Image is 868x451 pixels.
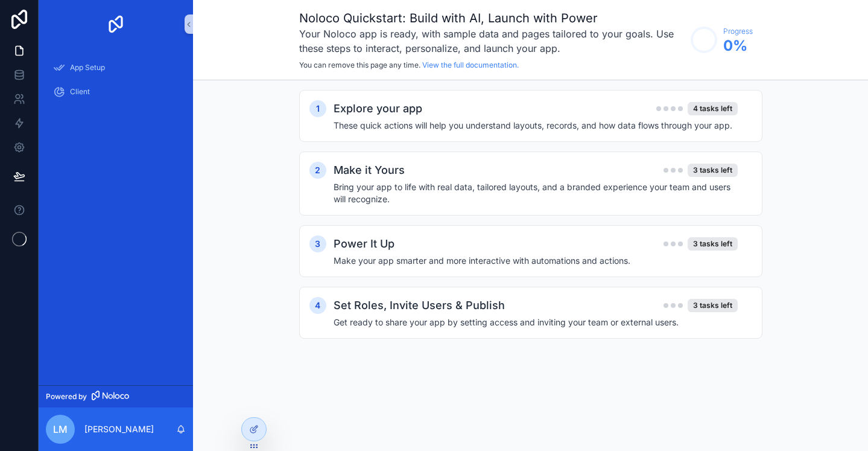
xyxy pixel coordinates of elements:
[334,100,422,117] h2: Explore your app
[309,235,326,252] div: 3
[334,316,738,328] h4: Get ready to share your app by setting access and inviting your team or external users.
[46,81,186,103] a: Client
[106,14,125,34] img: App logo
[334,181,738,205] h4: Bring your app to life with real data, tailored layouts, and a branded experience your team and u...
[688,102,738,115] div: 4 tasks left
[688,299,738,312] div: 3 tasks left
[299,10,685,27] h1: Noloco Quickstart: Build with AI, Launch with Power
[39,385,193,408] a: Powered by
[299,60,420,69] span: You can remove this page any time.
[688,164,738,177] div: 3 tasks left
[688,237,738,251] div: 3 tasks left
[53,422,68,437] span: LM
[39,48,193,118] div: scrollable content
[723,27,753,36] span: Progress
[334,297,505,314] h2: Set Roles, Invite Users & Publish
[70,87,90,97] span: Client
[84,423,154,435] p: [PERSON_NAME]
[309,297,326,314] div: 4
[334,235,394,252] h2: Power It Up
[334,255,738,267] h4: Make your app smarter and more interactive with automations and actions.
[46,392,87,401] span: Powered by
[723,36,753,56] span: 0 %
[309,100,326,117] div: 1
[46,57,186,78] a: App Setup
[193,80,868,373] div: scrollable content
[422,60,519,69] a: View the full documentation.
[299,27,685,56] h3: Your Noloco app is ready, with sample data and pages tailored to your goals. Use these steps to i...
[334,120,738,132] h4: These quick actions will help you understand layouts, records, and how data flows through your app.
[70,63,105,72] span: App Setup
[334,162,405,179] h2: Make it Yours
[309,162,326,179] div: 2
